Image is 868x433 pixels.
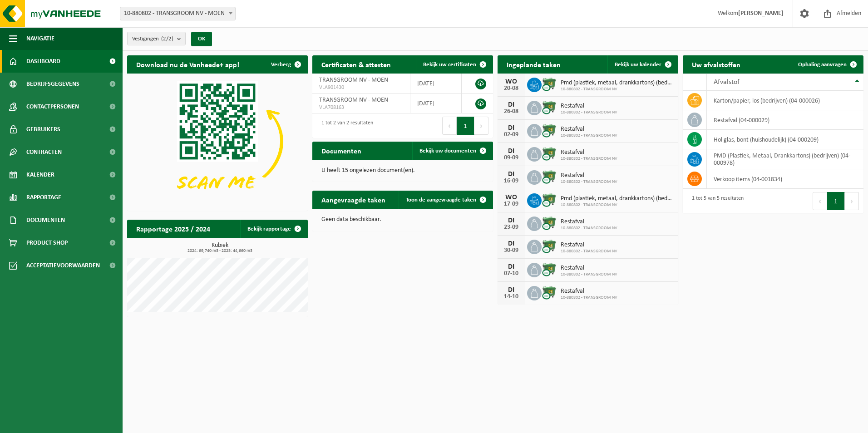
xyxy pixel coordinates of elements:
[502,263,520,271] div: DI
[502,101,520,108] div: DI
[561,110,617,115] span: 10-880802 - TRANSGROOM NV
[240,220,307,238] a: Bekijk rapportage
[502,85,520,92] div: 20-08
[419,148,476,154] span: Bekijk uw documenten
[319,104,403,111] span: VLA708163
[502,78,520,85] div: WO
[271,62,291,68] span: Verberg
[542,169,557,184] img: WB-0660-CU
[607,55,677,74] a: Bekijk uw kalender
[319,84,403,91] span: VLA901430
[502,201,520,207] div: 17-09
[542,192,557,207] img: WB-0660-CU
[317,116,373,136] div: 1 tot 2 van 2 resultaten
[502,124,520,132] div: DI
[502,271,520,277] div: 07-10
[561,126,617,133] span: Restafval
[26,141,62,163] span: Contracten
[542,238,557,254] img: WB-0660-CU
[264,55,307,74] button: Verberg
[26,231,68,254] span: Product Shop
[561,272,617,277] span: 10-880802 - TRANSGROOM NV
[319,77,388,84] span: TRANSGROOM NV - MOEN
[827,192,845,210] button: 1
[26,50,60,73] span: Dashboard
[423,62,476,68] span: Bekijk uw certificaten
[191,32,212,46] button: OK
[321,167,484,174] p: U heeft 15 ongelezen document(en).
[707,149,863,169] td: PMD (Plastiek, Metaal, Drankkartons) (bedrijven) (04-000978)
[127,74,308,209] img: Download de VHEPlus App
[127,32,186,45] button: Vestigingen(2/2)
[561,288,617,295] span: Restafval
[813,192,827,210] button: Previous
[474,117,488,135] button: Next
[26,95,79,118] span: Contactpersonen
[127,220,219,237] h2: Rapportage 2025 / 2024
[26,254,100,277] span: Acceptatievoorwaarden
[561,156,617,162] span: 10-880802 - TRANSGROOM NV
[707,110,863,130] td: restafval (04-000029)
[542,123,557,138] img: WB-0660-CU
[561,103,617,110] span: Restafval
[442,117,457,135] button: Previous
[399,191,492,209] a: Toon de aangevraagde taken
[502,247,520,254] div: 30-09
[561,79,674,87] span: Pmd (plastiek, metaal, drankkartons) (bedrijven)
[502,294,520,300] div: 14-10
[312,142,370,159] h2: Documenten
[406,197,476,203] span: Toon de aangevraagde taken
[416,55,492,74] a: Bekijk uw certificaten
[542,99,557,115] img: WB-0660-CU
[561,218,617,226] span: Restafval
[132,242,308,253] h3: Kubiek
[502,108,520,115] div: 26-08
[561,226,617,231] span: 10-880802 - TRANSGROOM NV
[542,76,557,92] img: WB-0660-CU
[26,186,61,209] span: Rapportage
[120,7,236,20] span: 10-880802 - TRANSGROOM NV - MOEN
[561,149,617,156] span: Restafval
[502,155,520,161] div: 09-09
[542,215,557,231] img: WB-0660-CU
[26,209,65,231] span: Documenten
[502,171,520,178] div: DI
[26,163,54,186] span: Kalender
[542,285,557,300] img: WB-0660-CU
[410,93,462,113] td: [DATE]
[312,191,395,208] h2: Aangevraagde taken
[561,172,617,179] span: Restafval
[502,194,520,201] div: WO
[714,79,740,86] span: Afvalstof
[738,10,784,17] strong: [PERSON_NAME]
[561,249,617,254] span: 10-880802 - TRANSGROOM NV
[161,36,173,42] count: (2/2)
[561,179,617,185] span: 10-880802 - TRANSGROOM NV
[707,91,863,110] td: karton/papier, los (bedrijven) (04-000026)
[542,261,557,277] img: WB-0660-CU
[561,295,617,300] span: 10-880802 - TRANSGROOM NV
[321,216,484,223] p: Geen data beschikbaar.
[319,97,388,103] span: TRANSGROOM NV - MOEN
[502,178,520,184] div: 16-09
[26,73,79,95] span: Bedrijfsgegevens
[502,224,520,231] div: 23-09
[707,169,863,189] td: verkoop items (04-001834)
[561,87,674,92] span: 10-880802 - TRANSGROOM NV
[561,133,617,138] span: 10-880802 - TRANSGROOM NV
[845,192,859,210] button: Next
[412,142,492,160] a: Bekijk uw documenten
[561,195,674,202] span: Pmd (plastiek, metaal, drankkartons) (bedrijven)
[683,55,750,73] h2: Uw afvalstoffen
[498,55,570,73] h2: Ingeplande taken
[120,7,235,20] span: 10-880802 - TRANSGROOM NV - MOEN
[26,27,54,50] span: Navigatie
[791,55,863,74] a: Ophaling aanvragen
[127,55,248,73] h2: Download nu de Vanheede+ app!
[312,55,400,73] h2: Certificaten & attesten
[26,118,60,141] span: Gebruikers
[687,191,744,211] div: 1 tot 5 van 5 resultaten
[502,240,520,247] div: DI
[561,202,674,208] span: 10-880802 - TRANSGROOM NV
[542,146,557,161] img: WB-0660-CU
